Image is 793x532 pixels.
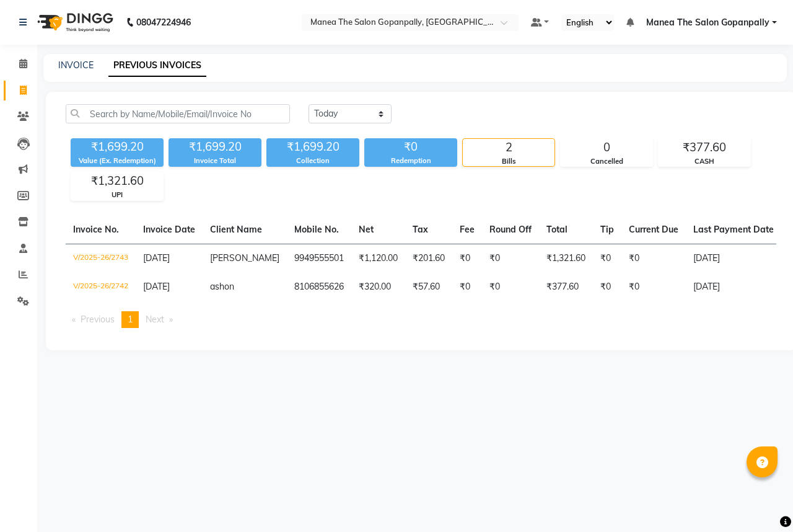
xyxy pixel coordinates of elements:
div: ₹1,699.20 [169,138,261,156]
div: Collection [266,156,359,166]
td: ₹377.60 [539,273,593,301]
span: Invoice No. [73,224,119,235]
span: Tip [600,224,614,235]
div: CASH [659,156,750,167]
td: ₹0 [621,244,686,273]
td: ₹0 [593,273,621,301]
div: ₹377.60 [659,139,750,156]
a: INVOICE [58,60,94,71]
div: Bills [463,156,554,167]
td: ₹0 [482,273,539,301]
b: 08047224946 [136,5,191,40]
td: ₹0 [452,244,482,273]
div: Invoice Total [169,156,261,166]
input: Search by Name/Mobile/Email/Invoice No [66,104,290,123]
a: PREVIOUS INVOICES [108,55,206,77]
td: ₹57.60 [405,273,452,301]
div: ₹1,321.60 [71,172,163,190]
td: ₹320.00 [351,273,405,301]
span: Round Off [489,224,532,235]
td: 8106855626 [287,273,351,301]
span: [PERSON_NAME] [210,252,279,264]
td: V/2025-26/2743 [66,244,136,273]
div: ₹0 [364,138,457,156]
span: Net [359,224,374,235]
nav: Pagination [66,311,776,328]
td: [DATE] [686,244,781,273]
span: [DATE] [143,252,170,264]
td: ₹0 [621,273,686,301]
span: [DATE] [143,281,170,292]
iframe: chat widget [741,482,781,520]
div: Value (Ex. Redemption) [71,156,164,166]
span: Total [546,224,567,235]
span: Mobile No. [294,224,339,235]
td: ₹0 [482,244,539,273]
span: Client Name [210,224,262,235]
div: Cancelled [561,156,652,167]
td: ₹201.60 [405,244,452,273]
span: Previous [81,314,115,325]
td: [DATE] [686,273,781,301]
span: Current Due [629,224,678,235]
span: ashon [210,281,234,292]
div: UPI [71,190,163,200]
span: Manea The Salon Gopanpally [646,16,769,29]
span: Tax [413,224,428,235]
span: Next [146,314,164,325]
span: Fee [460,224,475,235]
div: 2 [463,139,554,156]
span: Last Payment Date [693,224,774,235]
div: ₹1,699.20 [71,138,164,156]
td: ₹1,321.60 [539,244,593,273]
span: Invoice Date [143,224,195,235]
td: 9949555501 [287,244,351,273]
td: ₹0 [593,244,621,273]
img: logo [32,5,116,40]
td: V/2025-26/2742 [66,273,136,301]
td: ₹1,120.00 [351,244,405,273]
span: 1 [128,314,133,325]
div: ₹1,699.20 [266,138,359,156]
div: Redemption [364,156,457,166]
td: ₹0 [452,273,482,301]
div: 0 [561,139,652,156]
